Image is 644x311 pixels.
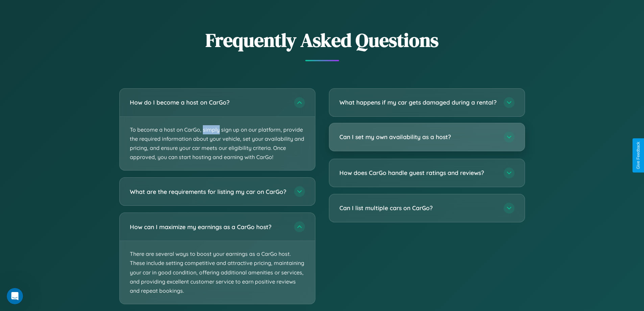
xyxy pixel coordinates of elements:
[636,142,641,169] div: Give Feedback
[339,133,497,141] h3: Can I set my own availability as a host?
[130,223,287,231] h3: How can I maximize my earnings as a CarGo host?
[130,187,287,196] h3: What are the requirements for listing my car on CarGo?
[119,27,525,53] h2: Frequently Asked Questions
[339,204,497,212] h3: Can I list multiple cars on CarGo?
[339,169,497,177] h3: How does CarGo handle guest ratings and reviews?
[339,98,497,107] h3: What happens if my car gets damaged during a rental?
[7,288,23,304] iframe: Intercom live chat
[120,117,315,171] p: To become a host on CarGo, simply sign up on our platform, provide the required information about...
[120,241,315,304] p: There are several ways to boost your earnings as a CarGo host. These include setting competitive ...
[130,98,287,107] h3: How do I become a host on CarGo?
